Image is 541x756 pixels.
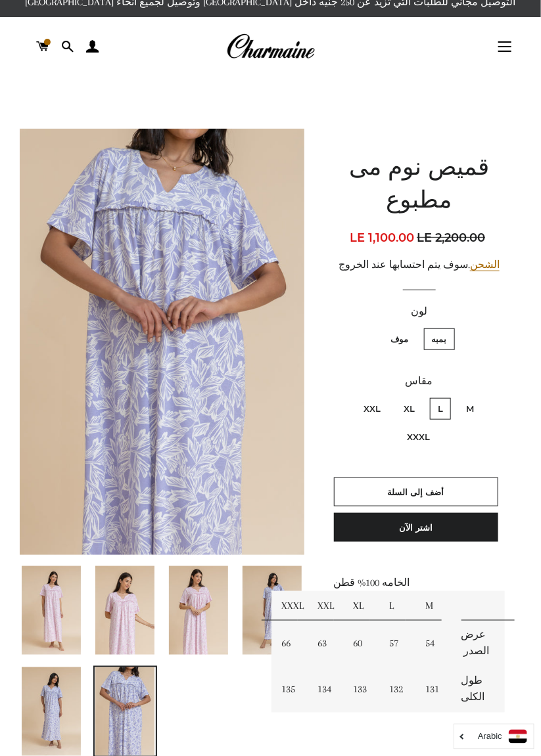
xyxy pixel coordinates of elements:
[350,231,414,245] span: LE 1,100.00
[470,259,500,271] a: الشحن
[308,591,344,621] td: XXL
[334,513,498,542] button: اشتر الآن
[334,478,498,506] button: أضف إلى السلة
[379,621,415,667] td: 57
[415,667,452,713] td: 131
[417,229,488,247] span: LE 2,200.00
[271,621,308,667] td: 66
[415,591,452,621] td: M
[344,621,380,667] td: 60
[452,621,505,667] td: عرض الصدر
[424,328,455,350] label: بمبه
[271,591,308,621] td: XXXL
[379,591,415,621] td: L
[396,398,423,420] label: XL
[379,667,415,713] td: 132
[308,667,344,713] td: 134
[478,732,502,741] i: Arabic
[383,328,417,350] label: موف
[95,566,154,655] img: تحميل الصورة في عارض المعرض ، قميص نوم مى مطبوع
[22,566,81,655] img: تحميل الصورة في عارض المعرض ، قميص نوم مى مطبوع
[415,621,452,667] td: 54
[334,303,505,320] label: لون
[334,257,505,273] div: .سوف يتم احتسابها عند الخروج
[334,373,505,389] label: مقاس
[169,566,228,655] img: تحميل الصورة في عارض المعرض ، قميص نوم مى مطبوع
[344,591,380,621] td: XL
[308,621,344,667] td: 63
[458,398,482,420] label: M
[452,667,505,713] td: طول الكلى
[22,667,81,756] img: تحميل الصورة في عارض المعرض ، قميص نوم مى مطبوع
[334,152,505,219] h1: قميص نوم مى مطبوع
[20,129,304,555] img: قميص نوم مى مطبوع
[356,398,388,420] label: XXL
[430,398,451,420] label: L
[344,667,380,713] td: 133
[400,426,438,448] label: XXXL
[95,667,154,756] img: تحميل الصورة في عارض المعرض ، قميص نوم مى مطبوع
[461,730,527,744] a: Arabic
[388,487,444,497] span: أضف إلى السلة
[271,667,308,713] td: 135
[334,575,505,745] div: الخامه 100% قطن
[226,32,315,61] img: Charmaine Egypt
[243,566,302,655] img: تحميل الصورة في عارض المعرض ، قميص نوم مى مطبوع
